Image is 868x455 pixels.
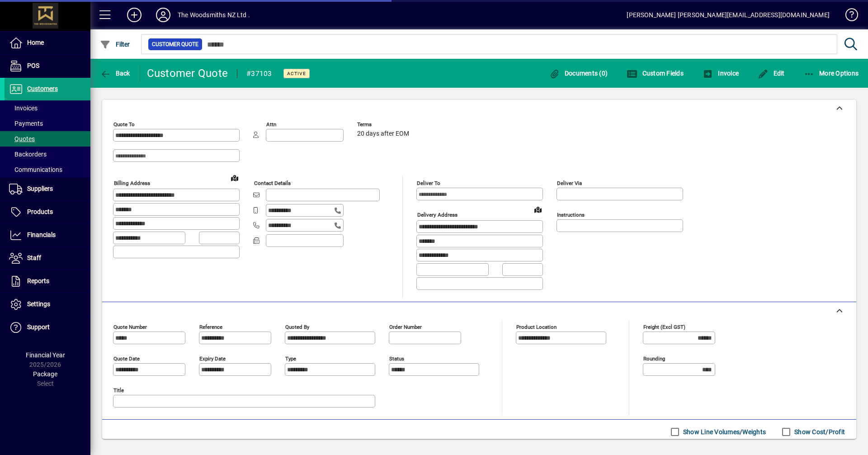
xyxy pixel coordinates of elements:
[246,66,272,81] div: #37103
[624,65,686,81] button: Custom Fields
[5,55,90,77] a: POS
[27,62,39,69] span: POS
[27,185,53,192] span: Suppliers
[27,277,49,284] span: Reports
[5,147,90,162] a: Backorders
[26,351,65,359] span: Financial Year
[643,355,665,361] mat-label: Rounding
[755,65,787,81] button: Edit
[700,65,741,81] button: Invoice
[389,323,422,330] mat-label: Order number
[100,70,130,77] span: Back
[5,131,90,147] a: Quotes
[357,122,411,128] span: Terms
[643,323,685,330] mat-label: Freight (excl GST)
[178,8,250,22] div: The Woodsmiths NZ Ltd .
[557,212,585,218] mat-label: Instructions
[113,121,135,128] mat-label: Quote To
[266,121,276,128] mat-label: Attn
[5,178,90,200] a: Suppliers
[758,70,785,77] span: Edit
[627,8,830,22] div: [PERSON_NAME] [PERSON_NAME][EMAIL_ADDRESS][DOMAIN_NAME]
[285,323,309,330] mat-label: Quoted by
[5,224,90,246] a: Financials
[98,65,132,81] button: Back
[152,40,198,49] span: Customer Quote
[417,180,440,186] mat-label: Deliver To
[149,7,178,23] button: Profile
[9,104,38,112] span: Invoices
[27,254,41,261] span: Staff
[627,70,684,77] span: Custom Fields
[549,70,608,77] span: Documents (0)
[9,166,62,173] span: Communications
[27,323,50,331] span: Support
[199,323,222,330] mat-label: Reference
[5,247,90,270] a: Staff
[5,293,90,316] a: Settings
[839,2,857,31] a: Knowledge Base
[98,36,132,52] button: Filter
[147,66,228,81] div: Customer Quote
[90,65,140,81] app-page-header-button: Back
[287,71,306,76] span: Active
[804,70,859,77] span: More Options
[681,427,766,436] label: Show Line Volumes/Weights
[389,355,404,361] mat-label: Status
[227,171,242,185] a: View on map
[5,116,90,131] a: Payments
[9,135,35,142] span: Quotes
[27,85,58,92] span: Customers
[547,65,610,81] button: Documents (0)
[531,202,545,217] a: View on map
[9,120,43,127] span: Payments
[113,355,140,361] mat-label: Quote date
[357,130,409,137] span: 20 days after EOM
[113,323,147,330] mat-label: Quote number
[27,39,44,46] span: Home
[5,270,90,293] a: Reports
[199,355,226,361] mat-label: Expiry date
[5,100,90,116] a: Invoices
[5,32,90,54] a: Home
[703,70,739,77] span: Invoice
[33,370,57,378] span: Package
[27,231,56,238] span: Financials
[557,180,582,186] mat-label: Deliver via
[802,65,861,81] button: More Options
[516,323,557,330] mat-label: Product location
[27,300,50,308] span: Settings
[27,208,53,215] span: Products
[793,427,845,436] label: Show Cost/Profit
[120,7,149,23] button: Add
[5,201,90,223] a: Products
[5,316,90,339] a: Support
[285,355,296,361] mat-label: Type
[5,162,90,177] a: Communications
[9,151,47,158] span: Backorders
[113,387,124,393] mat-label: Title
[100,41,130,48] span: Filter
